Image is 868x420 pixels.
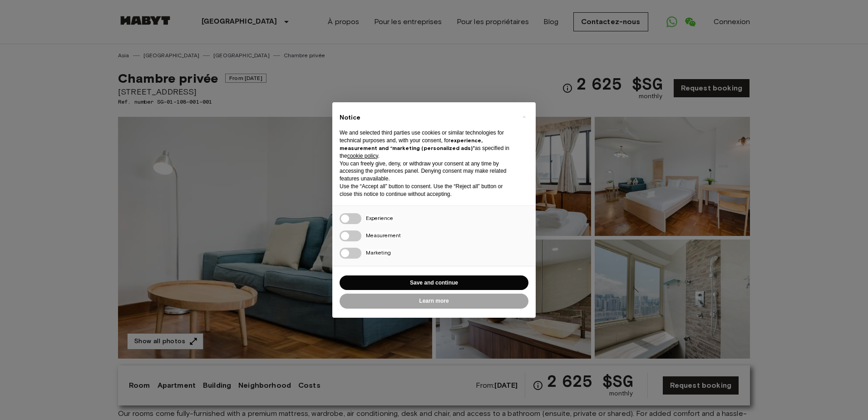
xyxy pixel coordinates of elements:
[366,215,393,221] span: Experience
[517,110,531,124] button: Close this notice
[366,232,401,239] span: Measurement
[340,129,514,160] p: We and selected third parties use cookies or similar technologies for technical purposes and, wit...
[340,275,528,290] button: Save and continue
[340,294,528,309] button: Learn more
[523,111,526,122] span: ×
[340,137,483,151] strong: experience, measurement and “marketing (personalized ads)”
[340,160,514,183] p: You can freely give, deny, or withdraw your consent at any time by accessing the preferences pane...
[347,153,378,159] a: cookie policy
[340,183,514,198] p: Use the “Accept all” button to consent. Use the “Reject all” button or close this notice to conti...
[366,249,391,256] span: Marketing
[340,113,514,122] h2: Notice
